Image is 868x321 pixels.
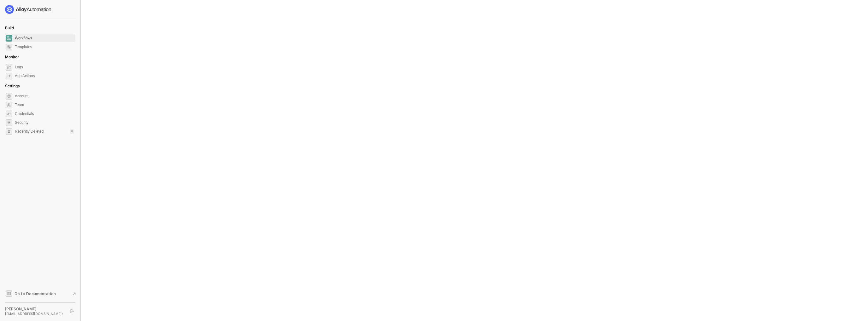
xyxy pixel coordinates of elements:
span: Monitor [5,54,19,59]
a: logo [5,5,75,14]
span: documentation [6,290,12,297]
span: icon-logs [6,64,12,71]
span: Logs [15,63,74,71]
span: settings [6,93,12,100]
span: security [6,119,12,126]
span: Build [5,26,14,30]
span: Go to Documentation [15,291,56,296]
span: Templates [15,43,74,51]
span: Workflows [15,34,74,42]
span: Settings [5,83,20,88]
div: [PERSON_NAME] [5,307,64,312]
span: Recently Deleted [15,129,44,134]
img: logo [5,5,52,14]
span: team [6,102,12,108]
span: Security [15,119,74,126]
a: Knowledge Base [5,290,76,297]
div: App Actions [15,73,35,79]
span: icon-app-actions [6,73,12,79]
span: document-arrow [71,291,77,297]
div: [EMAIL_ADDRESS][DOMAIN_NAME] • [5,312,64,316]
span: marketplace [6,44,12,50]
span: Credentials [15,110,74,118]
span: credentials [6,111,12,117]
div: 0 [70,129,74,134]
span: dashboard [6,35,12,42]
span: Team [15,101,74,109]
span: logout [70,309,74,313]
span: Account [15,92,74,100]
span: settings [6,128,12,135]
